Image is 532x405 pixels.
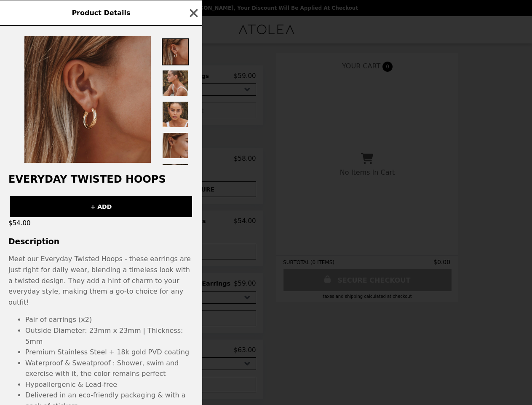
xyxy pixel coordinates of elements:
[25,358,194,379] li: Waterproof & Sweatproof : Shower, swim and exercise with it, the color remains perfect
[25,325,194,347] li: Outside Diameter: 23mm x 23mm | Thickness: 5mm
[10,196,192,217] button: + ADD
[162,101,189,128] img: Thumbnail 3
[72,9,130,17] span: Product Details
[162,38,189,65] img: Thumbnail 1
[162,163,189,190] img: Thumbnail 5
[25,379,194,390] li: Hypoallergenic & Lead-free
[24,36,151,163] img: Default Title
[8,254,194,308] p: Meet our Everyday Twisted Hoops - these earrings are just right for daily wear, blending a timele...
[162,132,189,159] img: Thumbnail 4
[25,314,194,325] li: Pair of earrings (x2)
[162,70,189,97] img: Thumbnail 2
[25,347,194,358] li: Premium Stainless Steel + 18k gold PVD coating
